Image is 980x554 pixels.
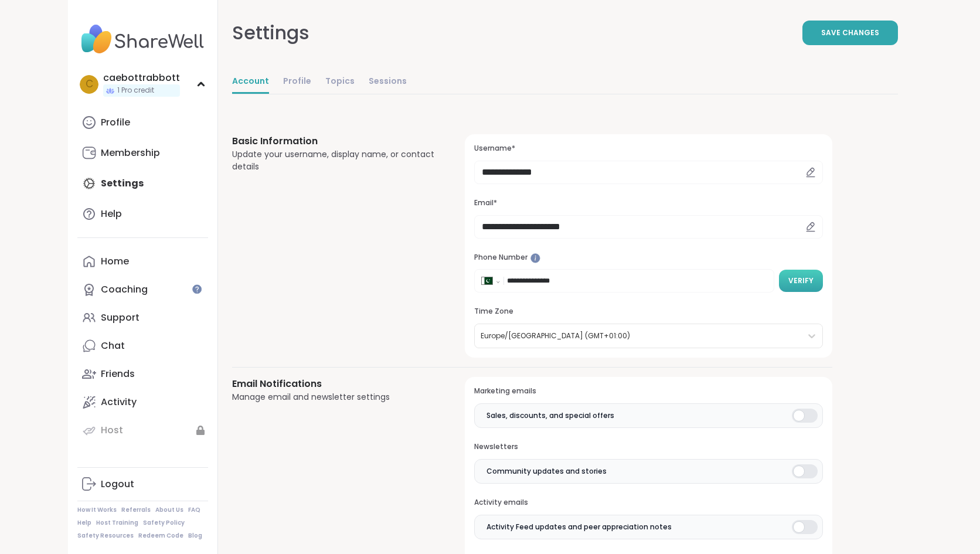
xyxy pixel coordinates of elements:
[232,148,437,173] div: Update your username, display name, or contact details
[821,28,879,38] span: Save Changes
[77,506,117,514] a: How It Works
[101,283,148,296] div: Coaching
[77,200,208,228] a: Help
[121,506,151,514] a: Referrals
[77,247,208,276] a: Home
[101,116,130,129] div: Profile
[192,284,202,294] iframe: Spotlight
[77,416,208,444] a: Host
[77,332,208,360] a: Chat
[474,442,823,452] h3: Newsletters
[232,134,437,148] h3: Basic Information
[474,198,823,208] h3: Email*
[788,276,814,286] span: Verify
[802,21,898,45] button: Save Changes
[77,532,134,540] a: Safety Resources
[155,506,183,514] a: About Us
[101,208,122,220] div: Help
[232,391,437,403] div: Manage email and newsletter settings
[101,478,134,491] div: Logout
[77,388,208,416] a: Activity
[77,360,208,388] a: Friends
[474,386,823,396] h3: Marketing emails
[101,424,123,437] div: Host
[101,368,135,380] div: Friends
[283,70,311,94] a: Profile
[96,519,138,527] a: Host Training
[77,304,208,332] a: Support
[325,70,355,94] a: Topics
[779,270,823,292] button: Verify
[474,307,823,317] h3: Time Zone
[101,339,125,352] div: Chat
[77,108,208,137] a: Profile
[101,396,137,409] div: Activity
[143,519,185,527] a: Safety Policy
[188,506,200,514] a: FAQ
[77,276,208,304] a: Coaching
[103,72,180,84] div: caebottrabbott
[77,519,91,527] a: Help
[77,139,208,167] a: Membership
[117,86,154,96] span: 1 Pro credit
[232,70,269,94] a: Account
[474,144,823,154] h3: Username*
[232,377,437,391] h3: Email Notifications
[138,532,183,540] a: Redeem Code
[482,277,492,284] img: Pakistan
[101,311,139,324] div: Support
[486,466,607,477] span: Community updates and stories
[232,19,309,47] div: Settings
[486,522,672,532] span: Activity Feed updates and peer appreciation notes
[530,253,540,263] iframe: Spotlight
[101,255,129,268] div: Home
[77,470,208,498] a: Logout
[188,532,202,540] a: Blog
[86,77,93,92] span: c
[101,147,160,159] div: Membership
[486,410,614,421] span: Sales, discounts, and special offers
[77,19,208,60] img: ShareWell Nav Logo
[474,253,823,263] h3: Phone Number
[474,498,823,508] h3: Activity emails
[369,70,407,94] a: Sessions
